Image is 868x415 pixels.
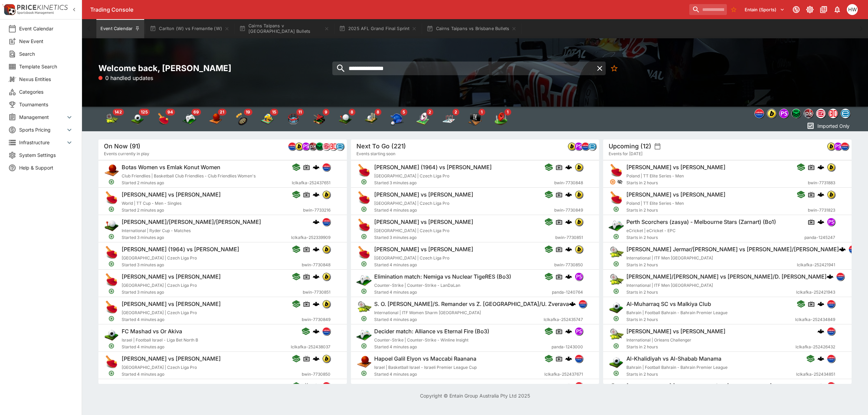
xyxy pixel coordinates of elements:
[568,143,575,150] img: bwin.png
[329,143,337,150] img: championdata.png
[122,173,256,178] span: Club Friendlies | Basketball Club Friendlies - Club Friendlies Women's
[817,3,830,16] button: Documentation
[105,112,118,126] img: tennis
[818,218,825,225] img: logo-cerberus.svg
[426,109,433,116] span: 2
[827,273,833,280] img: logo-cerberus.svg
[108,179,114,185] svg: Open
[374,179,554,186] span: Started 3 minutes ago
[654,143,661,150] button: settings
[626,273,827,280] h6: [PERSON_NAME]/[PERSON_NAME] vs [PERSON_NAME]/D. [PERSON_NAME]
[609,163,624,178] img: table_tennis.png
[626,164,725,171] h6: [PERSON_NAME] vs [PERSON_NAME]
[182,112,196,126] img: esports
[554,207,583,214] span: bwin-7730849
[374,273,511,280] h6: Elimination match: Nemiga vs Nuclear TigeRES (Bo3)
[818,355,825,362] img: logo-cerberus.svg
[797,371,836,378] span: lclkafka-252434851
[804,3,816,16] button: Toggle light/dark mode
[565,191,572,198] img: logo-cerberus.svg
[575,355,583,362] img: lclkafka.png
[828,327,835,335] img: lclkafka.png
[609,272,624,287] img: tennis.png
[565,164,572,171] div: cerberus
[828,109,838,118] div: championdata
[17,5,68,10] img: PriceKinetics
[845,2,860,17] button: Harrison Walker
[790,3,802,16] button: Connected to PK
[827,163,836,171] div: bwin
[792,109,801,118] img: nrl.png
[575,327,583,335] img: pandascore.png
[818,164,825,171] div: cerberus
[286,112,300,126] img: mixed_martial_arts
[609,218,624,233] img: esports.png
[315,142,324,150] div: nrl
[323,273,330,280] img: bwin.png
[288,142,296,150] div: lclkafka
[626,355,721,362] h6: Al-Khalidiyah vs Al-Shabab Manama
[504,109,511,116] span: 1
[554,262,583,268] span: bwin-7730850
[356,327,371,342] img: esports.png
[122,383,254,390] h6: Guangxi Hengchen FC vs Nantong Haimen Codion
[356,163,371,178] img: table_tennis.png
[767,109,776,118] div: bwin
[104,382,119,397] img: soccer.png
[323,382,330,390] img: lclkafka.png
[808,207,836,214] span: bwin-7731823
[565,273,572,280] img: logo-cerberus.svg
[767,109,776,118] img: bwin.png
[569,300,576,307] img: logo-cerberus.svg
[312,112,326,126] img: snooker
[122,207,303,214] span: Started 2 minutes ago
[478,109,485,116] span: 1
[588,143,596,150] img: betradar.png
[626,328,725,335] h6: [PERSON_NAME] vs [PERSON_NAME]
[19,101,73,108] span: Tournaments
[291,234,330,241] span: lclkafka-252339909
[234,112,248,126] div: Darts
[122,191,221,198] h6: [PERSON_NAME] vs [PERSON_NAME]
[831,3,843,16] button: Notifications
[323,191,330,198] img: bwin.png
[312,112,326,126] div: Snooker
[338,112,352,126] img: golf
[322,163,330,171] div: lclkafka
[98,63,347,73] h2: Welcome back, [PERSON_NAME]
[122,179,292,186] span: Started 2 minutes ago
[565,355,572,362] img: logo-cerberus.svg
[2,3,16,16] img: PriceKinetics Logo
[313,246,320,253] img: logo-cerberus.svg
[338,112,352,126] div: Golf
[303,289,330,296] span: bwin-7730851
[336,142,344,150] div: betradar
[19,76,73,83] span: Nexus Entities
[468,112,482,126] div: Tv Specials
[827,143,835,150] img: bwin.png
[108,206,114,212] svg: Open
[122,246,239,253] h6: [PERSON_NAME] (1964) vs [PERSON_NAME]
[122,328,182,335] h6: FC Mashad vs Or Akiva
[356,245,371,260] img: table_tennis.png
[818,300,825,307] img: logo-cerberus.svg
[104,190,119,205] img: table_tennis.png
[323,218,330,226] img: lclkafka.png
[139,109,150,116] span: 125
[19,88,73,95] span: Categories
[356,272,371,287] img: esports.png
[90,6,687,13] div: Trading Console
[816,110,825,117] img: sportsradar.png
[182,112,196,126] div: Esports
[575,218,583,226] img: bwin.png
[157,112,170,126] img: table_tennis
[104,327,119,342] img: soccer.png
[808,179,836,186] span: bwin-7731883
[356,354,371,370] img: basketball.png
[19,139,65,146] span: Infrastructure
[208,112,222,126] div: Basketball
[313,328,320,335] img: logo-cerberus.svg
[104,150,149,157] span: Events currently in play
[291,344,330,350] span: lclkafka-252438037
[839,246,846,253] img: logo-cerberus.svg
